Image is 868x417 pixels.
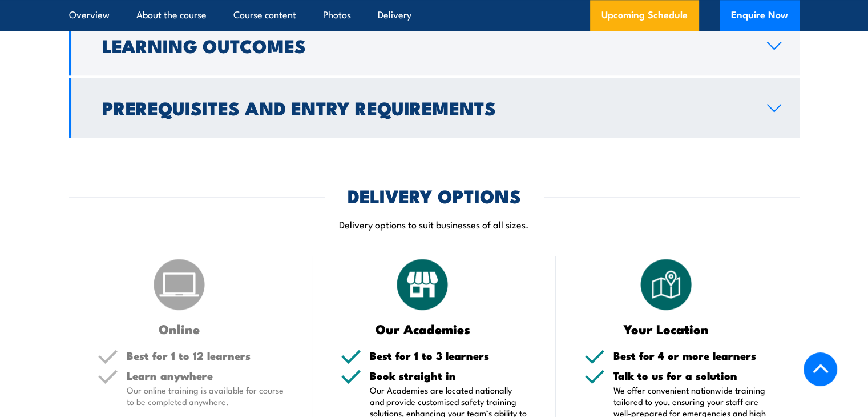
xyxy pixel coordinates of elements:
h2: Learning Outcomes [102,37,749,53]
h5: Best for 4 or more learners [613,350,771,361]
h5: Learn anywhere [127,370,284,381]
h2: Prerequisites and Entry Requirements [102,99,749,115]
h5: Book straight in [370,370,527,381]
a: Learning Outcomes [69,15,800,75]
h5: Best for 1 to 12 learners [127,350,284,361]
h3: Our Academies [341,322,504,335]
h3: Your Location [584,322,748,335]
h5: Talk to us for a solution [613,370,771,381]
p: Our online training is available for course to be completed anywhere. [127,384,284,407]
p: Delivery options to suit businesses of all sizes. [69,218,800,231]
h5: Best for 1 to 3 learners [370,350,527,361]
a: Prerequisites and Entry Requirements [69,78,800,138]
h2: DELIVERY OPTIONS [348,187,521,203]
h3: Online [98,322,261,335]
